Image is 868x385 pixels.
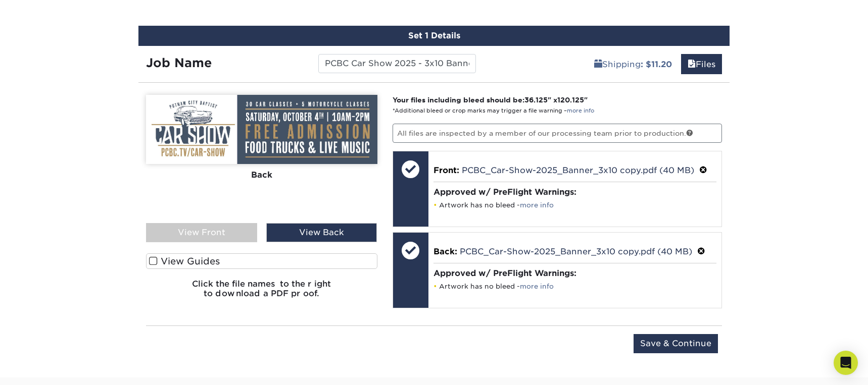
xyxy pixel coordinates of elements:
div: View Back [266,223,377,242]
span: shipping [594,60,602,69]
label: View Guides [146,253,377,269]
a: more info [520,283,554,290]
span: files [688,60,696,69]
div: View Front [146,223,257,242]
span: 120.125 [557,96,584,104]
span: Back: [433,247,457,256]
small: *Additional bleed or crop marks may trigger a file warning – [393,107,594,114]
span: Front: [433,166,459,175]
b: : $11.20 [641,60,672,69]
input: Enter a job name [318,54,475,73]
li: Artwork has no bleed - [433,282,717,291]
a: more info [520,201,554,209]
div: Back [146,164,377,186]
strong: Your files including bleed should be: " x " [393,96,588,104]
a: PCBC_Car-Show-2025_Banner_3x10 copy.pdf (40 MB) [460,247,692,256]
input: Save & Continue [634,334,718,353]
a: Shipping: $11.20 [588,54,679,74]
a: Files [681,54,722,74]
a: more info [567,107,594,114]
li: Artwork has no bleed - [433,201,717,209]
iframe: Google Customer Reviews [3,354,86,381]
div: Open Intercom Messenger [834,351,858,375]
h4: Approved w/ PreFlight Warnings: [433,187,717,197]
h4: Approved w/ PreFlight Warnings: [433,268,717,278]
a: PCBC_Car-Show-2025_Banner_3x10 copy.pdf (40 MB) [462,166,694,175]
strong: Job Name [146,56,212,70]
div: Set 1 Details [138,26,730,46]
p: All files are inspected by a member of our processing team prior to production. [393,124,722,143]
span: 36.125 [524,96,548,104]
h6: Click the file names to the right to download a PDF proof. [146,279,377,306]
